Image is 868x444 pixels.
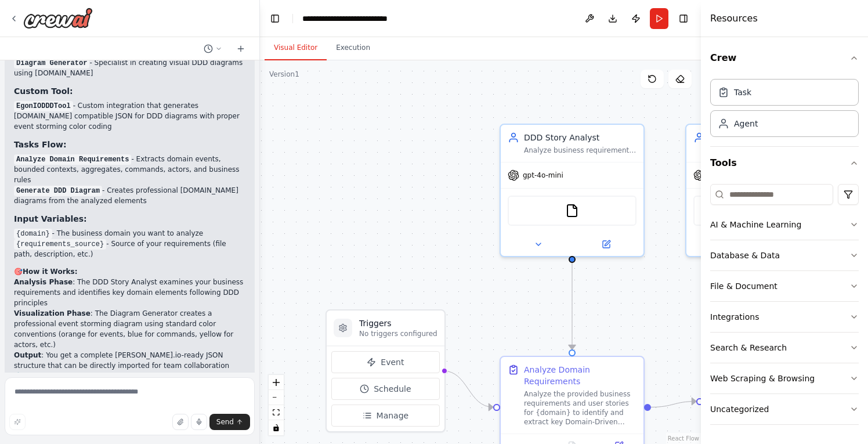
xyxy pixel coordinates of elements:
button: Schedule [331,378,440,400]
strong: Output [14,351,41,359]
strong: How it Works: [23,268,77,276]
div: Search & Research [710,342,787,353]
button: Integrations [710,302,859,332]
div: TriggersNo triggers configuredEventScheduleManage [325,309,446,432]
button: Improve this prompt [9,414,26,430]
button: Search & Research [710,333,859,363]
code: Analyze Domain Requirements [14,154,131,165]
h3: Triggers [359,317,437,329]
button: zoom out [269,390,284,405]
span: gpt-4o-mini [523,171,563,180]
div: Analyze the provided business requirements and user stories for {domain} to identify and extract ... [524,389,636,427]
button: Execution [327,36,379,60]
li: : The DDD Story Analyst examines your business requirements and identifies key domain elements fo... [14,277,245,308]
button: Web Scraping & Browsing [710,363,859,394]
g: Edge from 07472f1b-64ba-4d11-bf13-dcb5e9241386 to ade160d7-fd63-4042-95e5-4bf9ae8416b1 [566,263,578,349]
button: File & Document [710,271,859,301]
div: Tools [710,179,859,434]
h2: 📋 [14,371,245,381]
strong: Custom Tool: [14,86,73,96]
span: Schedule [374,383,411,395]
div: DDD Story AnalystAnalyze business requirements and user stories to extract Domain-Driven Design e... [500,124,645,257]
a: React Flow attribution [668,435,699,442]
img: FileReadTool [565,204,579,218]
button: Crew [710,42,859,74]
button: zoom in [269,375,284,390]
h2: 🎯 [14,266,245,277]
button: Click to speak your automation idea [191,414,207,430]
button: Hide right sidebar [675,10,692,27]
div: Uncategorized [710,403,769,415]
button: Uncategorized [710,394,859,424]
span: Event [381,356,404,368]
strong: Input Variables: [14,214,87,223]
button: Switch to previous chat [199,42,227,56]
strong: Visualization Phase [14,309,91,317]
strong: Tasks Flow: [14,140,67,149]
button: Manage [331,405,440,427]
code: {domain} [14,229,52,239]
li: - The business domain you want to analyze [14,228,245,239]
div: File & Document [710,280,777,292]
div: Analyze business requirements and user stories to extract Domain-Driven Design elements including... [524,146,636,155]
strong: Ready to Test! [23,372,79,380]
button: AI & Machine Learning [710,210,859,240]
code: EgonIODDDTool [14,101,73,111]
li: - Custom integration that generates [DOMAIN_NAME] compatible JSON for DDD diagrams with proper ev... [14,100,245,132]
button: Visual Editor [265,36,327,60]
g: Edge from ade160d7-fd63-4042-95e5-4bf9ae8416b1 to b236313e-ea1a-47ea-90f5-4385e1119c39 [651,396,696,413]
strong: Analysis Phase [14,278,73,286]
div: Agent [734,118,758,129]
div: Analyze Domain Requirements [524,364,636,387]
li: : You get a complete [PERSON_NAME].io-ready JSON structure that can be directly imported for team... [14,350,245,371]
span: Manage [377,410,409,421]
button: Database & Data [710,240,859,270]
li: - Specialist in creating visual DDD diagrams using [DOMAIN_NAME] [14,57,245,78]
code: Diagram Generator [14,58,89,68]
div: AI & Machine Learning [710,219,801,230]
div: Task [734,86,751,98]
h4: Resources [710,12,758,26]
li: - Source of your requirements (file path, description, etc.) [14,239,245,259]
li: : The Diagram Generator creates a professional event storming diagram using standard color conven... [14,308,245,350]
button: Open in side panel [573,237,639,251]
li: - Creates professional [DOMAIN_NAME] diagrams from the analyzed elements [14,185,245,206]
g: Edge from triggers to ade160d7-fd63-4042-95e5-4bf9ae8416b1 [443,365,493,413]
img: Logo [23,8,93,28]
button: Send [209,414,250,430]
button: Hide left sidebar [267,10,283,27]
button: Start a new chat [232,42,250,56]
code: Generate DDD Diagram [14,186,102,196]
div: React Flow controls [269,375,284,435]
button: Event [331,351,440,373]
button: Tools [710,147,859,179]
code: {requirements_source} [14,239,106,250]
div: Database & Data [710,250,780,261]
div: Integrations [710,311,759,323]
button: fit view [269,405,284,420]
div: DDD Story Analyst [524,132,636,143]
li: - Extracts domain events, bounded contexts, aggregates, commands, actors, and business rules [14,154,245,185]
span: Send [216,417,234,427]
button: toggle interactivity [269,420,284,435]
p: No triggers configured [359,329,437,338]
nav: breadcrumb [302,13,415,24]
button: Upload files [172,414,189,430]
div: Crew [710,74,859,146]
div: Web Scraping & Browsing [710,373,815,384]
div: Version 1 [269,70,299,79]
